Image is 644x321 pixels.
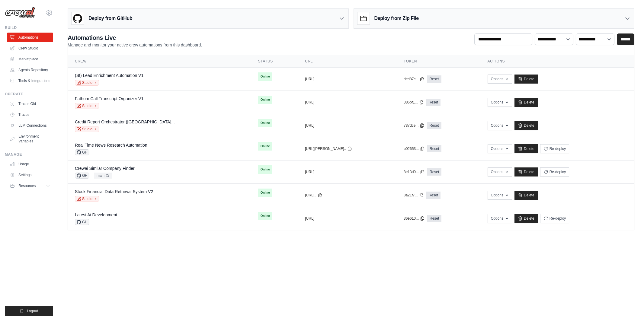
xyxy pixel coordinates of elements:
a: Studio [75,126,99,132]
button: Options [488,75,512,84]
a: Crewai Similar Company Finder [75,166,135,171]
a: Usage [7,159,53,169]
button: 386bf1... [404,100,424,105]
a: Studio [75,103,99,109]
div: Build [5,25,53,30]
a: Real Time News Research Automation [75,143,147,148]
span: Resources [18,183,36,188]
h3: Deploy from Zip File [374,15,419,22]
a: Reset [427,75,441,83]
a: (Sf) Lead Enrichment Automation V1 [75,73,143,78]
button: b02653... [404,146,425,151]
a: Environment Variables [7,132,53,146]
a: Reset [427,145,441,152]
th: URL [298,55,396,68]
span: main [94,173,112,179]
a: Credit Report Orchestrator ([GEOGRAPHIC_DATA]... [75,119,175,124]
span: GH [75,173,89,179]
a: Delete [514,144,538,153]
a: Traces [7,110,53,119]
span: Logout [27,309,38,313]
a: Tools & Integrations [7,76,53,86]
a: Reset [427,122,441,129]
button: Re-deploy [540,167,569,176]
button: ded87c... [404,77,425,81]
span: Online [258,72,272,81]
span: GH [75,149,89,155]
a: Latest Ai Development [75,212,117,217]
a: Delete [514,121,538,130]
a: Reset [426,99,441,106]
a: Delete [514,191,538,200]
button: Options [488,144,512,153]
span: Online [258,119,272,127]
img: GitHub Logo [72,12,84,24]
a: Studio [75,196,99,202]
a: Delete [514,167,538,176]
button: Options [488,98,512,107]
button: Resources [7,181,53,191]
span: GH [75,219,89,225]
button: Options [488,121,512,130]
p: Manage and monitor your active crew automations from this dashboard. [68,42,202,48]
th: Crew [68,55,251,68]
a: LLM Connections [7,121,53,130]
button: Options [488,214,512,223]
button: 8a21f7... [404,193,424,198]
button: Options [488,167,512,176]
a: Settings [7,170,53,180]
a: Automations [7,33,53,42]
button: 8e13d9... [404,170,425,174]
span: Online [258,165,272,174]
a: Stock Financial Data Retrieval System V2 [75,189,153,194]
img: Logo [5,7,35,18]
th: Status [251,55,298,68]
h2: Automations Live [68,33,202,42]
span: Online [258,212,272,220]
th: Actions [480,55,634,68]
span: Online [258,189,272,197]
div: Manage [5,152,53,157]
h3: Deploy from GitHub [88,15,132,22]
button: 36e610... [404,216,425,221]
th: Token [396,55,480,68]
a: Reset [426,192,441,199]
a: Fathom Call Transcript Organizer V1 [75,96,143,101]
button: 737dce... [404,123,425,128]
a: Crew Studio [7,43,53,53]
span: Online [258,142,272,151]
a: Agents Repository [7,65,53,75]
a: Reset [427,215,441,222]
span: Online [258,96,272,104]
a: Studio [75,80,99,86]
button: Options [488,191,512,200]
button: Re-deploy [540,214,569,223]
button: [URL][PERSON_NAME].. [305,146,352,151]
div: Operate [5,92,53,97]
a: Marketplace [7,54,53,64]
a: Delete [514,214,538,223]
button: Re-deploy [540,144,569,153]
button: Logout [5,306,53,316]
a: Delete [514,75,538,84]
a: Reset [427,168,441,176]
a: Traces Old [7,99,53,109]
a: Delete [514,98,538,107]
